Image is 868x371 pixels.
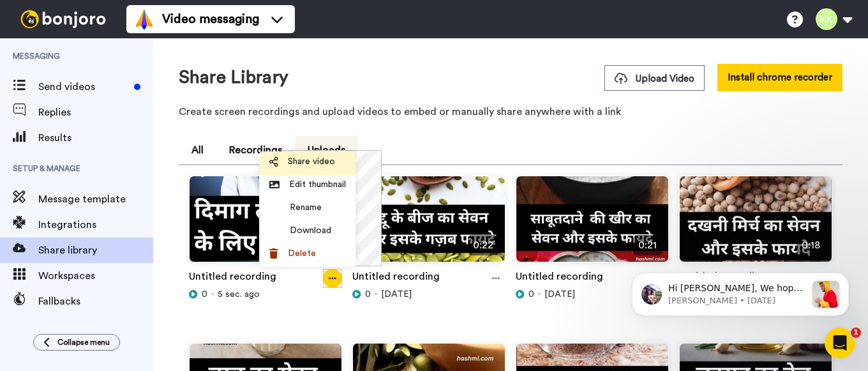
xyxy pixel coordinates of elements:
h1: Share Library [179,68,288,87]
button: Collapse menu [33,334,120,351]
span: 0 [202,288,207,301]
div: [DATE] [352,288,505,301]
span: Send videos [38,79,129,95]
span: Delete [288,247,316,260]
span: Video messaging [162,10,259,28]
a: Untitled recording [516,269,603,288]
button: Recordings [216,136,295,164]
span: Rename [290,201,322,214]
div: 5 sec. ago [189,288,342,301]
span: Integrations [38,217,153,232]
span: Replies [38,105,153,120]
img: 798dfd0c-fad7-4e7c-b4db-7135a262a713_thumbnail_source_1758350330.jpg [190,176,341,273]
iframe: Intercom live chat [825,328,855,358]
span: Fallbacks [38,294,153,309]
span: 0:18 [797,235,825,255]
span: Upload Video [615,72,694,86]
img: 4d924564-1dfd-42e6-96aa-fa5615d9e0af_thumbnail_source_1758192569.jpg [353,176,505,273]
span: Results [38,130,153,146]
span: Share video [288,155,335,168]
img: 8ce7b467-6b7a-4978-8b57-6ffad1111f0d_thumbnail_source_1758168201.jpg [516,176,668,273]
span: 0 [365,288,371,301]
span: 0:21 [633,235,662,255]
span: Download [290,224,331,237]
img: c8c84444-9e0f-4cc9-b10a-c81744e7f340_thumbnail_source_1758112758.jpg [680,176,832,273]
a: Untitled recording [352,269,440,288]
div: [DATE] [516,288,669,301]
iframe: Intercom notifications message [613,247,868,337]
span: Share library [38,243,153,258]
img: bj-logo-header-white.svg [15,10,111,28]
button: Upload Video [604,65,705,91]
p: Create screen recordings and upload videos to embed or manually share anywhere with a link [179,104,842,119]
span: Edit thumbnail [289,178,346,191]
span: 0 [528,288,534,301]
img: vm-color.svg [134,9,154,29]
span: 0:22 [468,235,498,255]
button: All [179,136,216,164]
span: 1 [851,328,861,338]
button: Install chrome recorder [717,64,842,91]
span: Message template [38,192,153,207]
button: Uploads [295,136,358,164]
span: Collapse menu [57,337,110,347]
span: Workspaces [38,268,153,284]
a: Untitled recording [189,269,276,288]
